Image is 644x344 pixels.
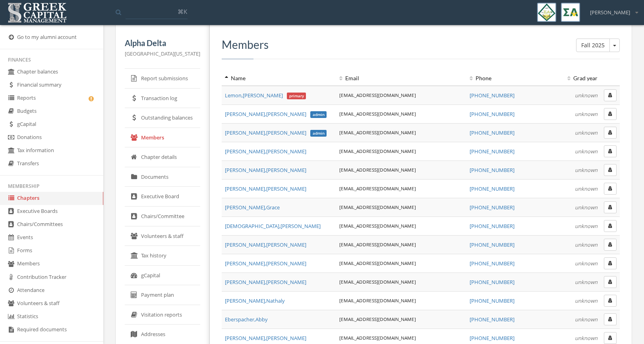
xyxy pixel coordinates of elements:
a: Volunteers & staff [125,226,200,246]
a: [PHONE_NUMBER] [470,185,514,192]
a: [PHONE_NUMBER] [470,129,514,136]
span: [PERSON_NAME] , Nathaly [225,297,285,304]
a: [PERSON_NAME],Grace [225,204,280,211]
a: [EMAIL_ADDRESS][DOMAIN_NAME] [339,316,416,322]
span: [PERSON_NAME] , [PERSON_NAME] [225,241,306,248]
a: [EMAIL_ADDRESS][DOMAIN_NAME] [339,129,416,135]
a: [PERSON_NAME],[PERSON_NAME] [225,334,306,342]
a: [PHONE_NUMBER] [470,334,514,342]
span: [PERSON_NAME] , [PERSON_NAME] [225,334,306,342]
a: [DEMOGRAPHIC_DATA],[PERSON_NAME] [225,222,321,230]
a: [PHONE_NUMBER] [470,260,514,267]
a: [EMAIL_ADDRESS][DOMAIN_NAME] [339,185,416,191]
a: [PHONE_NUMBER] [470,241,514,248]
a: Chairs/Committee [125,207,200,226]
a: [EMAIL_ADDRESS][DOMAIN_NAME] [339,260,416,266]
em: unknown [575,278,598,286]
a: Lemon,[PERSON_NAME]primary [225,92,306,99]
th: Phone [466,71,543,86]
a: Executive Board [125,187,200,207]
a: gCapital [125,266,200,286]
a: [PHONE_NUMBER] [470,166,514,174]
h3: Members [222,39,620,51]
a: Members [125,128,200,148]
a: [EMAIL_ADDRESS][DOMAIN_NAME] [339,297,416,303]
a: Chapter details [125,147,200,167]
a: [PERSON_NAME],[PERSON_NAME]admin [225,129,327,136]
a: [EMAIL_ADDRESS][DOMAIN_NAME] [339,92,416,98]
em: unknown [575,92,598,99]
em: unknown [575,222,598,230]
em: unknown [575,334,598,342]
a: [EMAIL_ADDRESS][DOMAIN_NAME] [339,278,416,285]
a: [PHONE_NUMBER] [470,316,514,323]
em: unknown [575,204,598,211]
em: unknown [575,316,598,323]
span: Eberspacher , Abby [225,316,268,323]
a: [PERSON_NAME],[PERSON_NAME] [225,148,306,155]
a: Eberspacher,Abby [225,316,268,323]
a: [PHONE_NUMBER] [470,278,514,286]
span: [PERSON_NAME] , [PERSON_NAME] [225,185,306,192]
a: [PERSON_NAME],[PERSON_NAME]admin [225,110,327,118]
a: Tax history [125,246,200,266]
h5: Alpha Delta [125,39,200,47]
a: [EMAIL_ADDRESS][DOMAIN_NAME] [339,241,416,247]
a: [PERSON_NAME],Nathaly [225,297,285,304]
a: [EMAIL_ADDRESS][DOMAIN_NAME] [339,204,416,210]
em: unknown [575,241,598,248]
a: [PHONE_NUMBER] [470,110,514,118]
span: [PERSON_NAME] , [PERSON_NAME] [225,110,327,118]
span: [PERSON_NAME] , [PERSON_NAME] [225,166,306,174]
span: ⌘K [178,8,187,15]
div: [PERSON_NAME] [585,3,638,16]
a: Outstanding balances [125,108,200,128]
a: Payment plan [125,285,200,305]
em: unknown [575,185,598,192]
em: unknown [575,110,598,118]
a: Documents [125,167,200,187]
span: primary [287,93,306,100]
span: [PERSON_NAME] , [PERSON_NAME] [225,278,306,286]
th: Grad year [543,71,601,86]
a: [EMAIL_ADDRESS][DOMAIN_NAME] [339,148,416,154]
a: [EMAIL_ADDRESS][DOMAIN_NAME] [339,166,416,173]
a: [PHONE_NUMBER] [470,92,514,99]
span: [PERSON_NAME] , Grace [225,204,280,211]
p: [GEOGRAPHIC_DATA][US_STATE] [125,49,200,58]
span: Lemon , [PERSON_NAME] [225,92,306,99]
a: Report submissions [125,69,200,89]
a: Transaction log [125,89,200,108]
a: [PERSON_NAME],[PERSON_NAME] [225,241,306,248]
a: [PERSON_NAME],[PERSON_NAME] [225,260,306,267]
span: [PERSON_NAME] , [PERSON_NAME] [225,148,306,155]
span: admin [310,130,327,137]
a: [PERSON_NAME],[PERSON_NAME] [225,166,306,174]
th: Email [336,71,466,86]
span: admin [310,111,327,118]
a: [EMAIL_ADDRESS][DOMAIN_NAME] [339,334,416,341]
em: unknown [575,148,598,155]
em: unknown [575,297,598,304]
span: [DEMOGRAPHIC_DATA] , [PERSON_NAME] [225,222,321,230]
a: Visitation reports [125,305,200,325]
span: [PERSON_NAME] [590,9,630,16]
em: unknown [575,166,598,174]
a: [PHONE_NUMBER] [470,148,514,155]
a: [PHONE_NUMBER] [470,297,514,304]
button: Fall 2025 [609,39,620,52]
a: [EMAIL_ADDRESS][DOMAIN_NAME] [339,110,416,117]
em: unknown [575,129,598,136]
a: [EMAIL_ADDRESS][DOMAIN_NAME] [339,222,416,229]
th: Name [222,71,336,86]
span: [PERSON_NAME] , [PERSON_NAME] [225,260,306,267]
a: [PHONE_NUMBER] [470,222,514,230]
em: unknown [575,260,598,267]
a: [PHONE_NUMBER] [470,204,514,211]
span: [PERSON_NAME] , [PERSON_NAME] [225,129,327,136]
a: [PERSON_NAME],[PERSON_NAME] [225,278,306,286]
button: Fall 2025 [576,39,610,52]
a: [PERSON_NAME],[PERSON_NAME] [225,185,306,192]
